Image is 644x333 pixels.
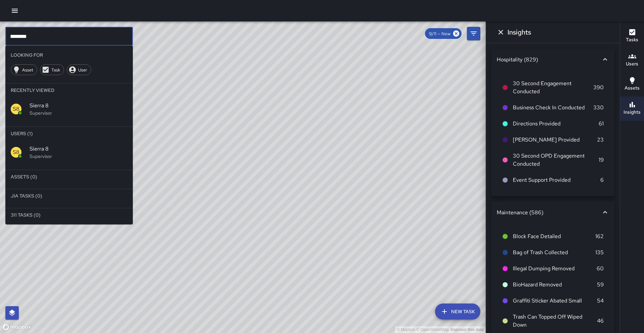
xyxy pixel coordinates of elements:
div: S8Sierra 8Supervisor [5,97,133,121]
div: Asset [11,64,37,75]
h6: Assets [625,85,640,92]
h6: Insights [624,109,641,116]
p: 61 [599,120,604,128]
div: Hospitality (829) [491,49,614,70]
span: Directions Provided [513,120,599,128]
p: S8 [13,105,19,113]
p: 23 [597,136,604,144]
span: Bag of Trash Collected [513,248,595,257]
p: 6 [600,176,604,184]
div: Hospitality (829) [497,56,601,63]
span: 30 Second OPD Engagement Conducted [513,152,599,168]
span: BioHazard Removed [513,281,597,289]
p: Supervisor [30,110,127,116]
span: 30 Second Engagement Conducted [513,79,593,96]
p: 19 [599,156,604,164]
p: 46 [597,317,604,325]
li: Looking For [5,48,133,62]
h6: Insights [507,27,531,38]
button: Filters [467,27,480,40]
div: 9/11 — Now [425,28,462,39]
p: 390 [593,84,604,92]
p: 135 [595,248,604,257]
span: Graffiti Sticker Abated Small [513,297,597,305]
span: 9/11 — Now [425,31,454,37]
button: Assets [620,72,644,97]
button: New Task [435,303,480,320]
div: User [67,64,91,75]
span: Task [48,67,64,73]
li: Recently Viewed [5,84,133,97]
span: Trash Can Topped Off Wiped Down [513,313,597,329]
div: Maintenance (586) [497,209,601,216]
span: Sierra 8 [30,145,127,153]
p: Supervisor [30,153,127,160]
button: Tasks [620,24,644,48]
h6: Tasks [626,36,638,44]
div: Maintenance (586) [491,202,614,223]
button: Insights [620,97,644,121]
p: 59 [597,281,604,289]
span: User [74,67,91,73]
h6: Users [626,60,638,68]
li: Assets (0) [5,170,133,183]
span: Block Face Detailed [513,232,595,240]
li: Jia Tasks (0) [5,189,133,203]
p: 54 [597,297,604,305]
span: Business Check In Conducted [513,104,593,112]
span: Illegal Dumping Removed [513,265,597,273]
div: Task [40,64,64,75]
p: 162 [595,232,604,240]
li: 311 Tasks (0) [5,208,133,222]
span: [PERSON_NAME] Provided [513,136,597,144]
span: Sierra 8 [30,102,127,110]
p: S8 [13,148,19,156]
p: 60 [597,265,604,273]
span: Event Support Provided [513,176,600,184]
button: Dismiss [494,25,507,39]
button: Users [620,48,644,72]
li: Users (1) [5,127,133,140]
span: Asset [18,67,37,73]
div: S8Sierra 8Supervisor [5,140,133,164]
p: 330 [593,104,604,112]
